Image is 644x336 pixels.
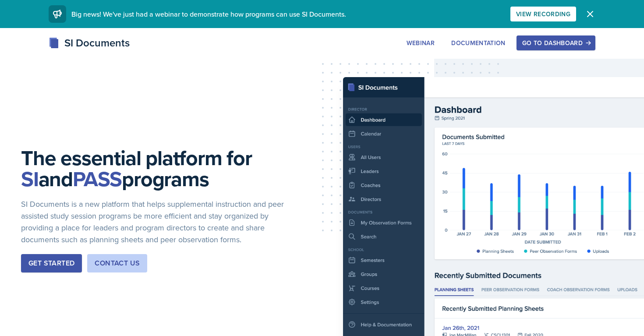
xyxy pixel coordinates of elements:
span: Big news! We've just had a webinar to demonstrate how programs can use SI Documents. [71,9,346,19]
div: Go to Dashboard [522,39,590,46]
button: View Recording [510,7,576,21]
div: Get Started [28,258,74,269]
button: Webinar [401,35,440,50]
div: View Recording [516,11,570,18]
div: Webinar [407,39,435,46]
div: Documentation [451,39,506,46]
div: Contact Us [95,258,140,269]
button: Go to Dashboard [517,35,595,50]
button: Contact Us [87,254,147,272]
div: SI Documents [49,35,130,51]
button: Documentation [446,35,511,50]
button: Get Started [21,254,82,272]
